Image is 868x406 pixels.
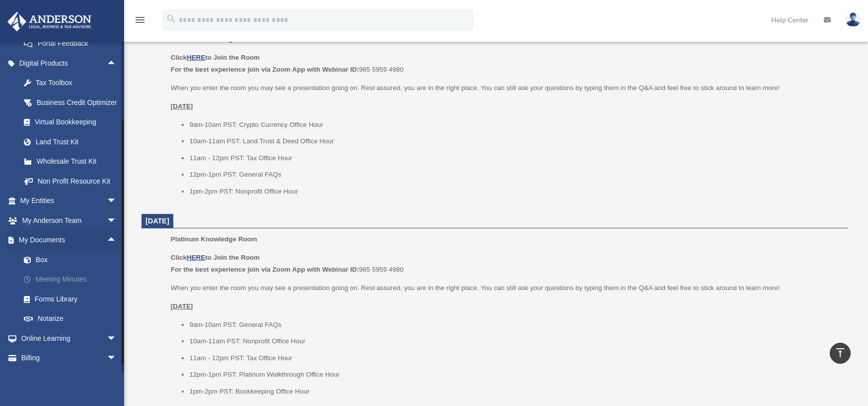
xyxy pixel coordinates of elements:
a: HERE [187,254,205,261]
b: For the best experience join via Zoom App with Webinar ID: [171,66,359,73]
a: Tax Toolbox [14,73,132,93]
li: 12pm-1pm PST: General FAQs [189,169,841,181]
a: My Documentsarrow_drop_up [7,230,132,250]
div: Tax Toolbox [35,77,119,89]
p: 985 5959 4980 [171,252,841,275]
li: 1pm-2pm PST: Bookkeeping Office Hour [189,386,841,398]
span: Platinum Knowledge Room [171,235,257,243]
div: Non Profit Resource Kit [35,175,119,188]
a: Notarize [14,309,132,329]
a: My Anderson Teamarrow_drop_down [7,210,132,230]
li: 9am-10am PST: General FAQs [189,319,841,331]
a: Non Profit Resource Kit [14,171,132,191]
b: Click to Join the Room [171,54,260,61]
span: arrow_drop_up [107,230,127,251]
b: For the best experience join via Zoom App with Webinar ID: [171,266,359,273]
a: HERE [187,54,205,61]
div: Land Trust Kit [35,136,119,148]
a: Land Trust Kit [14,132,132,152]
a: Box [14,250,132,270]
span: [DATE] [145,217,169,225]
a: Meeting Minutes [14,270,132,290]
li: 11am - 12pm PST: Tax Office Hour [189,152,841,164]
i: menu [134,14,146,26]
a: Wholesale Trust Kit [14,152,132,172]
a: Events Calendar [7,368,132,388]
li: 10am-11am PST: Land Trust & Deed Office Hour [189,135,841,147]
li: 9am-10am PST: Crypto Currency Office Hour [189,119,841,131]
div: Virtual Bookkeeping [35,116,119,128]
i: search [166,13,177,24]
span: arrow_drop_down [107,210,127,231]
span: arrow_drop_down [107,328,127,349]
u: [DATE] [171,303,193,310]
span: arrow_drop_down [107,348,127,369]
img: User Pic [846,12,861,27]
div: Wholesale Trust Kit [35,155,119,168]
a: Business Credit Optimizer [14,93,132,112]
a: vertical_align_top [830,343,851,364]
li: 12pm-1pm PST: Platinum Walkthrough Office Hour [189,369,841,381]
a: Online Learningarrow_drop_down [7,328,132,348]
a: Portal Feedback [14,34,132,54]
img: Anderson Advisors Platinum Portal [4,12,94,31]
span: arrow_drop_up [107,53,127,74]
div: Business Credit Optimizer [35,97,119,109]
b: Click to Join the Room [171,254,260,261]
li: 10am-11am PST: Nonprofit Office Hour [189,335,841,347]
p: 985 5959 4980 [171,52,841,75]
a: menu [134,17,146,26]
li: 11am - 12pm PST: Tax Office Hour [189,352,841,364]
a: My Entitiesarrow_drop_down [7,191,132,211]
a: Digital Productsarrow_drop_up [7,53,132,73]
a: Billingarrow_drop_down [7,348,132,368]
u: [DATE] [171,102,193,110]
span: arrow_drop_down [107,191,127,211]
a: Forms Library [14,289,132,309]
p: When you enter the room you may see a presentation going on. Rest assured, you are in the right p... [171,82,841,94]
p: When you enter the room you may see a presentation going on. Rest assured, you are in the right p... [171,282,841,294]
li: 1pm-2pm PST: Nonprofit Office Hour [189,186,841,198]
i: vertical_align_top [834,347,846,359]
a: Virtual Bookkeeping [14,112,132,132]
